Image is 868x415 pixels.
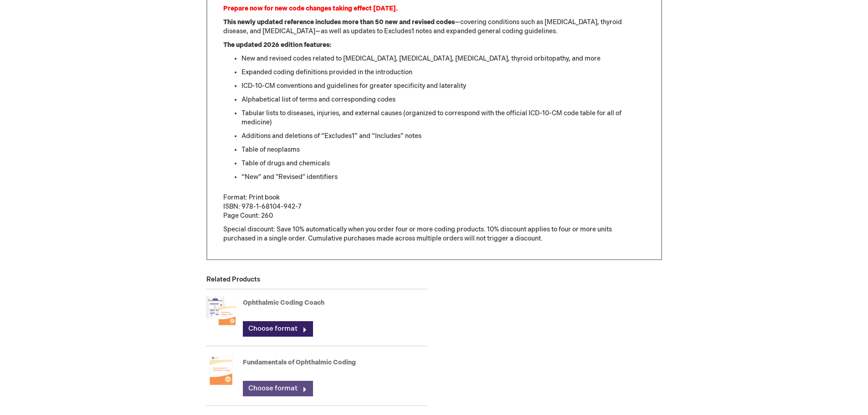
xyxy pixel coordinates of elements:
li: ICD-10-CM conventions and guidelines for greater specificity and laterality [241,82,645,91]
a: Choose format [243,381,313,396]
li: Alphabetical list of terms and corresponding codes [241,95,645,104]
a: Fundamentals of Ophthalmic Coding [243,359,356,366]
li: Expanded coding definitions provided in the introduction [241,68,645,77]
li: Tabular lists to diseases, injuries, and external causes (organized to correspond with the offici... [241,109,645,127]
li: New and revised codes related to [MEDICAL_DATA], [MEDICAL_DATA], [MEDICAL_DATA], thyroid orbitopa... [241,54,645,63]
p: —covering conditions such as [MEDICAL_DATA], thyroid disease, and [MEDICAL_DATA]—as well as updat... [223,18,645,36]
strong: Prepare now for new code changes taking effect [DATE]. [223,5,398,12]
a: Ophthalmic Coding Coach [243,299,324,307]
img: Fundamentals of Ophthalmic Coding [206,352,236,389]
a: Choose format [243,321,313,337]
img: Ophthalmic Coding Coach [206,292,236,329]
p: Format: Print book ISBN: 978-1-68104-942-7 Page Count: 260 [223,193,645,220]
li: Additions and deletions of “Excludes1” and “Includes” notes [241,132,645,141]
strong: This newly updated reference includes more than 50 new and revised codes [223,18,455,26]
strong: Related Products [206,276,260,283]
li: Table of neoplasms [241,145,645,154]
li: “New” and "Revised" identifiers [241,173,645,182]
strong: The updated 2026 edition features: [223,41,331,49]
li: Table of drugs and chemicals [241,159,645,168]
p: Special discount: Save 10% automatically when you order four or more coding products. 10% discoun... [223,225,645,243]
